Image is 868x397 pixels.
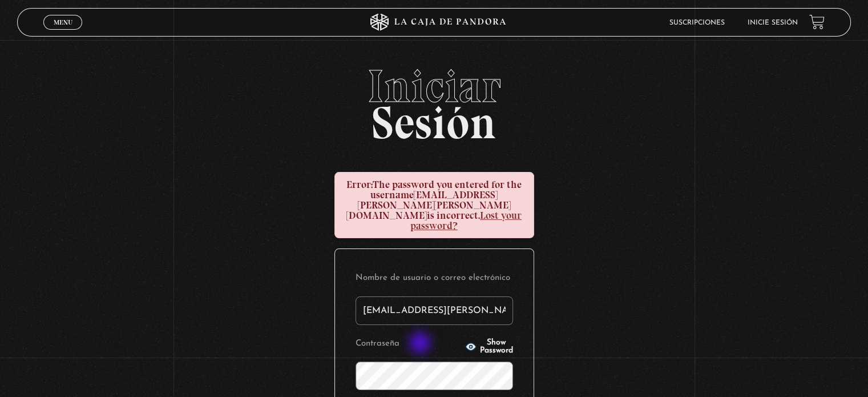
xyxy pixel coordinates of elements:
[50,29,76,37] span: Cerrar
[669,19,725,26] a: Suscripciones
[480,339,513,355] span: Show Password
[410,209,522,232] a: Lost your password?
[356,335,462,353] label: Contraseña
[334,172,534,238] div: The password you entered for the username is incorrect.
[54,19,72,26] span: Menu
[356,270,513,287] label: Nombre de usuario o correo electrónico
[346,189,511,222] strong: [EMAIL_ADDRESS][PERSON_NAME][PERSON_NAME][DOMAIN_NAME]
[748,19,798,26] a: Inicie sesión
[465,339,513,355] button: Show Password
[809,14,825,30] a: View your shopping cart
[17,63,850,137] h2: Sesión
[17,63,850,109] span: Iniciar
[346,178,373,191] strong: Error:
